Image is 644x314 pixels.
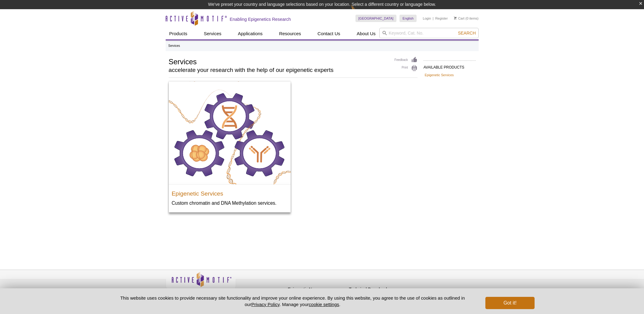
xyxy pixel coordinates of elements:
table: Click to Verify - This site chose Symantec SSL for secure e-commerce and confidential communicati... [410,281,456,294]
a: Feedback [395,57,418,63]
button: Search [456,30,477,36]
img: Your Cart [454,17,457,20]
h3: Epigenetic Services [172,188,288,197]
a: Applications [234,28,266,39]
li: Services [168,44,180,47]
a: Login [423,16,431,21]
a: Print [395,65,418,72]
a: English [399,15,417,22]
a: Services [200,28,225,39]
h4: Epigenetic News [288,287,346,292]
h1: Services [169,57,388,66]
a: Contact Us [314,28,344,39]
input: Keyword, Cat. No. [379,28,479,38]
a: Epigenetic Services [425,72,454,78]
a: About Us [353,28,379,39]
a: [GEOGRAPHIC_DATA] [355,15,397,22]
button: cookie settings [309,302,339,307]
a: Resources [275,28,305,39]
img: Change Here [351,5,367,19]
img: Active Motif End-to-end Epigenetic Services [169,81,291,184]
span: Search [458,31,476,36]
h2: Enabling Epigenetics Research [230,17,291,22]
a: Active Motif End-to-end Epigenetic Services Epigenetic Services Custom chromatin and DNA Methylat... [169,81,291,212]
li: (0 items) [454,15,479,22]
p: This website uses cookies to provide necessary site functionality and improve your online experie... [110,295,476,308]
a: Cart [454,16,465,21]
li: | [433,15,434,22]
img: Active Motif, [166,270,236,295]
a: Products [166,28,191,39]
a: Register [435,16,448,21]
a: Privacy Policy [239,286,263,295]
button: Got it! [485,297,534,309]
h4: Technical Downloads [349,287,407,292]
p: Custom chromatin and DNA Methylation services. [172,200,288,206]
h2: AVAILABLE PRODUCTS [424,60,476,71]
a: Privacy Policy [251,302,279,307]
h2: accelerate your research with the help of our epigenetic experts [169,67,388,73]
